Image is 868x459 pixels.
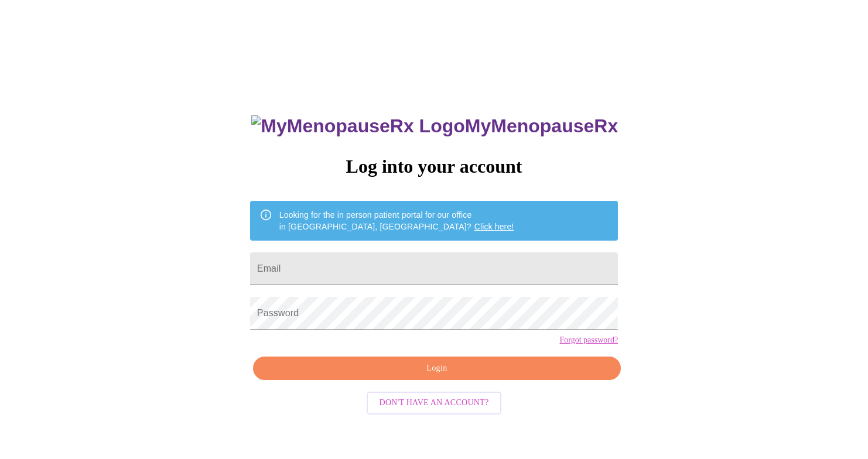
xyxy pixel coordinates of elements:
div: Looking for the in person patient portal for our office in [GEOGRAPHIC_DATA], [GEOGRAPHIC_DATA]? [279,204,514,237]
a: Click here! [474,222,514,231]
img: MyMenopauseRx Logo [251,115,464,137]
button: Don't have an account? [367,392,502,415]
a: Don't have an account? [364,397,505,407]
span: Don't have an account? [380,396,489,410]
span: Login [266,361,607,376]
h3: Log into your account [250,156,618,177]
button: Login [253,357,621,381]
a: Forgot password? [559,335,618,345]
h3: MyMenopauseRx [251,115,618,137]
